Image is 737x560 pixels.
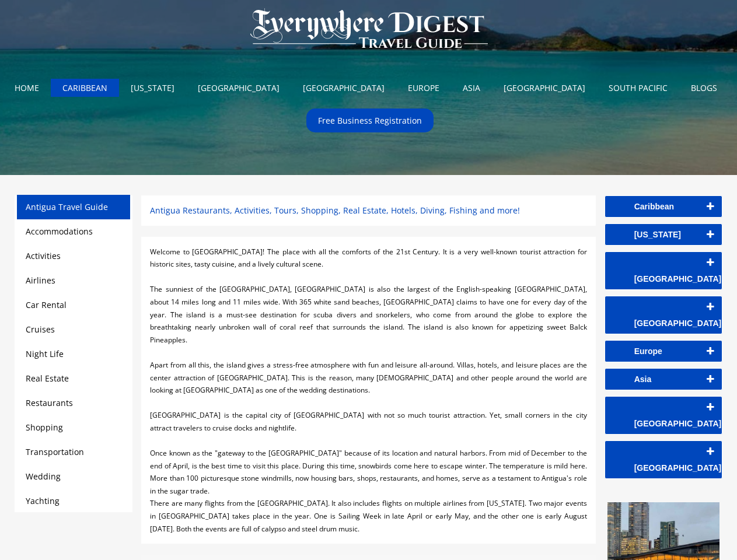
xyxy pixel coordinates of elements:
[294,79,393,97] a: [GEOGRAPHIC_DATA]
[309,111,431,129] a: Free Business Registration
[26,324,55,335] a: Cruises
[122,79,183,97] a: [US_STATE]
[189,79,288,97] a: [GEOGRAPHIC_DATA]
[495,79,594,97] a: [GEOGRAPHIC_DATA]
[26,495,60,506] a: Yachting
[605,341,722,362] a: Europe
[605,369,722,390] a: Asia
[150,205,520,216] span: Antigua Restaurants, Activities, Tours, Shopping, Real Estate, Hotels, Diving, Fishing and more!
[54,79,116,97] a: CARIBBEAN
[26,446,84,457] a: Transportation
[26,299,67,310] a: Car Rental
[26,250,61,261] a: Activities
[150,247,586,269] span: Welcome to [GEOGRAPHIC_DATA]! The place with all the comforts of the 21st Century. It is a very w...
[682,79,726,97] a: BLOGS
[26,471,61,482] a: Wedding
[26,397,73,408] a: Restaurants
[399,79,448,97] a: EUROPE
[605,196,722,217] a: Caribbean
[26,348,64,359] a: Night Life
[454,79,489,97] a: ASIA
[6,79,48,97] a: HOME
[605,252,722,289] a: [GEOGRAPHIC_DATA]
[150,410,586,433] span: [GEOGRAPHIC_DATA] is the capital city of [GEOGRAPHIC_DATA] with not so much tourist attraction. Y...
[605,296,722,334] a: [GEOGRAPHIC_DATA]
[605,397,722,434] a: [GEOGRAPHIC_DATA]
[26,226,93,237] a: Accommodations
[150,498,586,533] span: There are many flights from the [GEOGRAPHIC_DATA]. It also includes flights on multiple airlines ...
[605,441,722,478] a: [GEOGRAPHIC_DATA]
[150,284,586,344] span: The sunniest of the [GEOGRAPHIC_DATA], [GEOGRAPHIC_DATA] is also the largest of the English-speak...
[26,422,63,433] a: Shopping
[150,448,586,496] span: Once known as the "gateway to the [GEOGRAPHIC_DATA]" because of its location and natural harbors....
[605,224,722,245] a: [US_STATE]
[26,275,55,286] a: Airlines
[600,79,676,97] a: SOUTH PACIFIC
[26,373,69,384] a: Real Estate
[26,201,108,212] a: Antigua Travel Guide
[150,360,586,395] span: Apart from all this, the island gives a stress-free atmosphere with fun and leisure all-around. V...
